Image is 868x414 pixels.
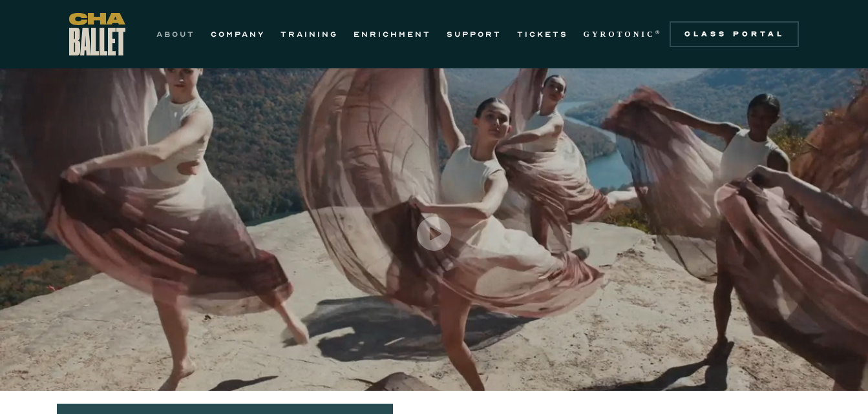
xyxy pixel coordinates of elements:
[584,26,662,42] a: GYROTONIC®
[354,26,431,42] a: ENRICHMENT
[447,26,502,42] a: SUPPORT
[655,29,662,35] sup: ®
[517,26,568,42] a: TICKETS
[677,29,791,39] div: Class Portal
[211,26,265,42] a: COMPANY
[584,30,655,39] strong: GYROTONIC
[69,13,125,55] a: home
[670,21,799,47] a: Class Portal
[281,26,338,42] a: TRAINING
[156,26,195,42] a: ABOUT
